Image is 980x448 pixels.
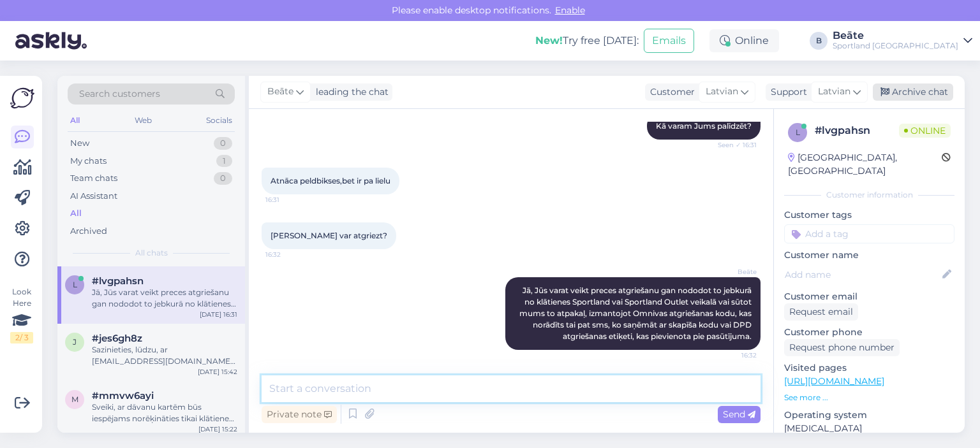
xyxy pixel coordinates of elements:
[265,195,313,205] span: 16:31
[709,140,757,150] span: Seen ✓ 16:31
[709,29,779,52] div: Online
[70,190,117,203] div: AI Assistant
[204,112,235,129] div: Socials
[873,83,953,101] div: Archive chat
[92,275,144,287] span: #lvgpahsn
[784,375,884,387] a: [URL][DOMAIN_NAME]
[709,350,757,360] span: 16:32
[723,408,755,420] span: Send
[135,247,168,259] span: All chats
[73,280,77,289] span: l
[70,225,107,238] div: Archived
[214,172,232,185] div: 0
[656,121,752,131] span: Kā varam Jums palīdzēt?
[267,85,293,99] span: Beāte
[784,249,954,262] p: Customer name
[79,87,160,101] span: Search customers
[784,422,954,435] p: [MEDICAL_DATA]
[645,85,695,99] div: Customer
[784,303,858,321] div: Request email
[818,85,850,99] span: Latvian
[73,337,77,347] span: j
[833,31,972,51] a: BeāteSportland [GEOGRAPHIC_DATA]
[766,85,807,99] div: Support
[551,4,589,16] span: Enable
[899,124,951,138] span: Online
[262,406,337,423] div: Private note
[68,112,82,129] div: All
[644,29,694,53] button: Emails
[784,208,954,222] p: Customer tags
[70,155,107,168] div: My chats
[785,268,940,282] input: Add name
[70,172,117,185] div: Team chats
[784,290,954,303] p: Customer email
[784,189,954,201] div: Customer information
[784,339,900,356] div: Request phone number
[70,207,82,220] div: All
[214,137,232,150] div: 0
[784,224,954,243] input: Add a tag
[10,86,34,110] img: Askly Logo
[519,285,754,341] span: Jā, Jūs varat veikt preces atgriešanu gan nododot to jebkurā no klātienes Sportland vai Sportland...
[796,127,800,137] span: l
[271,231,387,240] span: [PERSON_NAME] var atgriezt?
[784,392,954,403] p: See more ...
[784,408,954,422] p: Operating system
[92,344,237,367] div: Sazinieties, lūdzu, ar [EMAIL_ADDRESS][DOMAIN_NAME] Nosūtīs Jums jaunu atgriešanas etiķeti.
[200,310,237,319] div: [DATE] 16:31
[92,333,142,344] span: #jes6gh8z
[198,424,237,434] div: [DATE] 15:22
[535,33,639,48] div: Try free [DATE]:
[788,151,942,178] div: [GEOGRAPHIC_DATA], [GEOGRAPHIC_DATA]
[271,176,390,185] span: Atnāca peldbikses,bet ir pa lielu
[70,137,89,150] div: New
[92,401,237,424] div: Sveiki, ar dāvanu kartēm būs iespējams norēķināties tikai klātienes veikalos. E-veikala pirkumiem...
[71,394,78,404] span: m
[706,85,738,99] span: Latvian
[132,112,154,129] div: Web
[216,155,232,168] div: 1
[709,267,757,277] span: Beāte
[265,250,313,259] span: 16:32
[198,367,237,377] div: [DATE] 15:42
[92,390,154,401] span: #mmvw6ayi
[311,85,389,99] div: leading the chat
[10,286,33,343] div: Look Here
[833,31,958,41] div: Beāte
[833,41,958,51] div: Sportland [GEOGRAPHIC_DATA]
[10,332,33,343] div: 2 / 3
[784,361,954,375] p: Visited pages
[815,123,899,138] div: # lvgpahsn
[810,32,828,50] div: B
[784,326,954,339] p: Customer phone
[535,34,563,47] b: New!
[92,287,237,310] div: Jā, Jūs varat veikt preces atgriešanu gan nododot to jebkurā no klātienes Sportland vai Sportland...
